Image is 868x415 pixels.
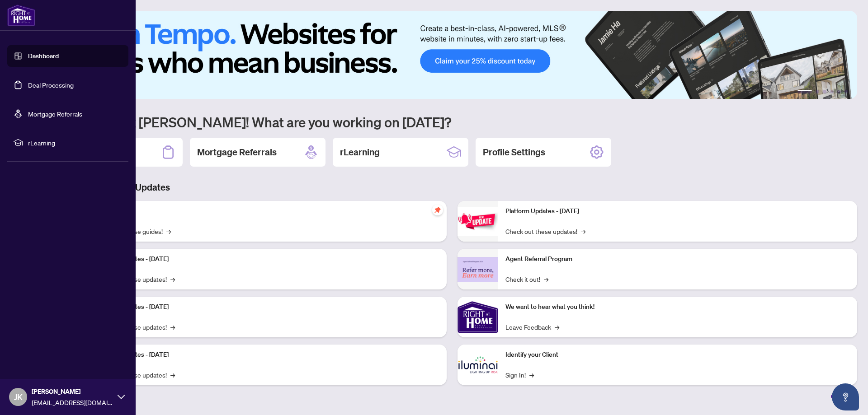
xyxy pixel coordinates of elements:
[14,391,23,403] span: JK
[47,113,857,131] h1: Welcome back [PERSON_NAME]! What are you working on [DATE]?
[458,297,498,337] img: We want to hear what you think!
[32,387,113,396] span: [PERSON_NAME]
[28,110,82,118] a: Mortgage Referrals
[505,254,850,264] p: Agent Referral Program
[432,205,443,215] span: pushpin
[197,146,277,159] h2: Mortgage Referrals
[170,370,175,380] span: →
[95,206,439,216] p: Self-Help
[28,52,59,60] a: Dashboard
[47,11,857,99] img: Slide 0
[505,322,559,332] a: Leave Feedback→
[458,207,498,236] img: Platform Updates - June 23, 2025
[32,397,113,407] span: [EMAIL_ADDRESS][DOMAIN_NAME]
[7,5,35,26] img: logo
[797,90,812,93] button: 1
[458,345,498,385] img: Identify your Client
[544,274,548,284] span: →
[505,350,850,360] p: Identify your Client
[47,181,857,194] h3: Brokerage & Industry Updates
[458,257,498,282] img: Agent Referral Program
[555,322,559,332] span: →
[505,370,534,380] a: Sign In!→
[581,226,585,236] span: →
[170,274,175,284] span: →
[95,254,439,264] p: Platform Updates - [DATE]
[95,302,439,312] p: Platform Updates - [DATE]
[832,383,859,410] button: Open asap
[505,302,850,312] p: We want to hear what you think!
[28,138,122,148] span: rLearning
[505,226,585,236] a: Check out these updates!→
[844,90,848,93] button: 6
[340,146,380,159] h2: rLearning
[95,350,439,360] p: Platform Updates - [DATE]
[170,322,175,332] span: →
[837,90,841,93] button: 5
[166,226,171,236] span: →
[816,90,819,93] button: 2
[529,370,534,380] span: →
[28,81,74,89] a: Deal Processing
[823,90,826,93] button: 3
[505,274,548,284] a: Check it out!→
[830,90,834,93] button: 4
[483,146,545,159] h2: Profile Settings
[505,206,850,216] p: Platform Updates - [DATE]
